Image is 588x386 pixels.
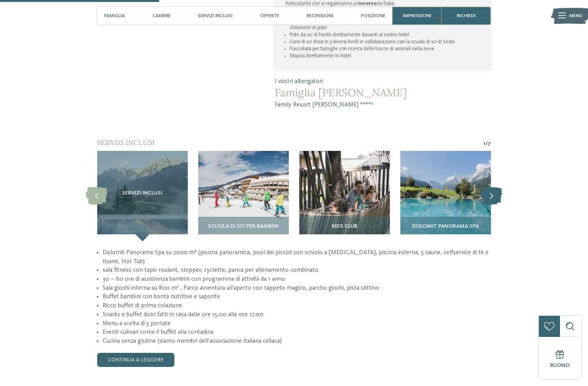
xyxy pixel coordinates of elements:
span: 7 [488,140,491,147]
li: Skipass direttamente in hotel [290,53,480,60]
li: sala fitness con tapis roulant, stepper, cyclette, panca per allenamento combinato [103,266,491,275]
span: Camere [153,13,171,19]
img: Il nostro family hotel a Sesto, il vostro rifugio sulle Dolomiti. [400,151,491,241]
span: Servizi inclusi [198,13,233,19]
li: Piste da sci di fondo direttamente davanti al nostro hotel [290,32,480,39]
li: 30 – 60 ore di assistenza bambini con programma di attività da 1 anno [103,275,491,284]
span: Offerte [260,13,279,19]
span: Family Resort [PERSON_NAME] ****ˢ [275,101,490,110]
span: Kids Club [332,223,357,230]
span: Impressioni [403,13,431,19]
span: Recensioni [307,13,333,19]
span: richiedi [457,13,476,19]
span: Famiglia [104,13,125,19]
a: Buono [539,337,581,379]
strong: inverno [359,1,377,6]
p: Particolarità che vi regaleranno un da fiaba: [286,0,480,7]
span: Buono [550,363,570,368]
li: Cucina senza glutine (siamo membri dell’associazione italiana celiaca) [103,337,491,346]
a: continua a leggere [97,353,174,367]
li: Snacks e buffet dolci fatti in casa dalle ore 15.00 alle ore 17.00 [103,310,491,319]
span: Servizi inclusi [97,138,155,147]
span: Dolomit Panorama SPA [412,223,479,230]
li: Ricco buffet di prima colazione [103,301,491,310]
span: / [485,140,488,147]
li: Menu a scelta di 5 portate [103,319,491,328]
span: Scuola di sci per bambini [208,223,279,230]
li: Eventi culinari come il buffet alla contadina [103,328,491,337]
li: Buffet bambini con bontà nutritive e saporite [103,292,491,301]
span: Famiglia [PERSON_NAME] [275,86,490,99]
span: Posizione [361,13,385,19]
span: 1 [483,140,485,147]
span: I vostri albergatori [275,77,490,86]
li: Corsi di sci divisi in 5 diversi livelli in collaborazione con la scuola di sci di Sesto [290,39,480,46]
img: Il nostro family hotel a Sesto, il vostro rifugio sulle Dolomiti. [299,151,390,241]
span: Servizi inclusi [122,190,162,197]
img: Il nostro family hotel a Sesto, il vostro rifugio sulle Dolomiti. [198,151,289,241]
li: Fiaccolata per famiglie con ricerca delle tracce di animali nella neve [290,46,480,53]
li: Dolomit-Panorama-Spa su 2000 m² (piscina panoramica, pool dei piccoli con scivolo a [MEDICAL_DATA... [103,248,491,266]
li: Sala giochi interna su 800 m² , Parco avventura all’aperto con tappeto magico, parcho giochi, pis... [103,284,491,293]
